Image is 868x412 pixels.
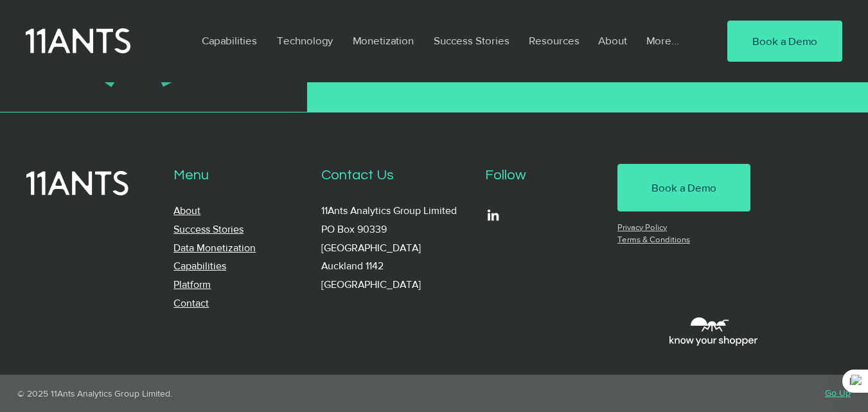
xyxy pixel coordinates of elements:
ul: Social Bar [485,207,501,223]
p: Technology [270,26,339,55]
a: Privacy Policy [617,222,667,232]
p: More... [640,26,686,55]
a: Platform [173,279,211,290]
a: Technology [267,26,343,55]
p: Contact Us [321,164,472,186]
nav: Site [192,26,688,55]
p: 11Ants Analytics Group Limited PO Box 90339 [GEOGRAPHIC_DATA] Auckland 1142 [GEOGRAPHIC_DATA] [321,202,472,294]
a: Terms & Conditions [617,235,690,244]
p: Follow [485,164,604,186]
p: About [592,26,633,55]
a: About [589,26,637,55]
a: Book a Demo [617,164,750,211]
a: Data Monetization [173,242,256,253]
p: Success Stories [427,26,516,55]
a: Capabilities [192,26,267,55]
p: © 2025 11Ants Analytics Group Limited. [17,388,416,399]
p: Menu [173,164,308,186]
a: Contact [173,298,209,309]
p: Monetization [346,26,420,55]
span: Book a Demo [651,180,716,195]
a: Resources [519,26,589,55]
a: Success Stories [424,26,519,55]
p: Capabilities [195,26,263,55]
a: Book a Demo [727,21,842,62]
a: Monetization [343,26,424,55]
a: Go Up [825,388,851,398]
span: Book a Demo [752,33,817,49]
img: LinkedIn [485,207,501,223]
a: Success Stories [173,224,244,235]
a: Capabilities [173,260,226,271]
iframe: Embedded Content [482,246,759,375]
a: About [173,205,200,216]
p: Resources [522,26,586,55]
